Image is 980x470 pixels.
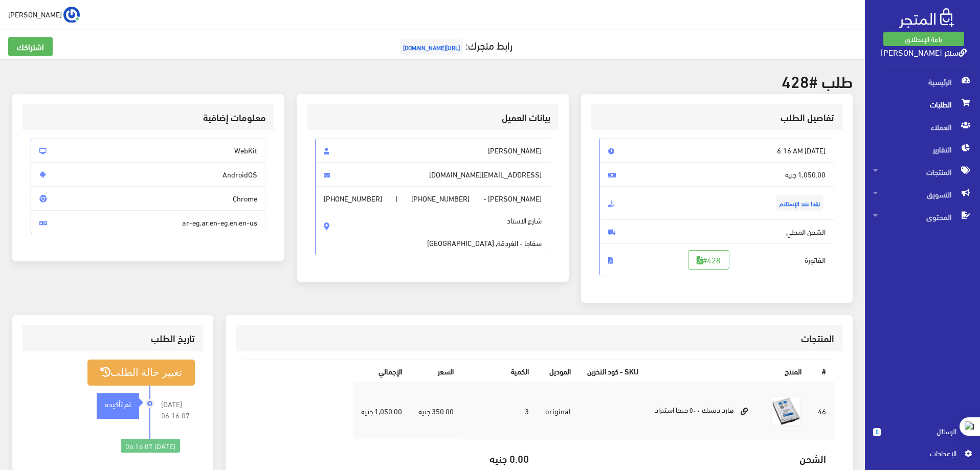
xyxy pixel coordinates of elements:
[12,72,853,89] h2: طلب #428
[599,113,835,122] h3: تفاصيل الطلب
[315,138,550,163] span: [PERSON_NAME]
[873,447,972,464] a: اﻹعدادات
[410,360,462,382] th: السعر
[63,7,80,23] img: ...
[810,383,834,440] td: 46
[353,383,410,440] td: 1,050.00 جنيه
[599,138,835,163] span: [DATE] 6:16 AM
[411,193,470,204] span: [PHONE_NUMBER]
[873,161,972,183] span: المنتجات
[599,219,835,244] span: الشحن المحلي
[462,360,537,382] th: الكمية
[87,360,195,386] button: تغيير حالة الطلب
[899,8,954,28] img: .
[873,71,972,93] span: الرئيسية
[873,426,972,447] a: 0 الرسائل
[865,138,980,161] a: التقارير
[12,400,51,439] iframe: Drift Widget Chat Controller
[31,113,266,122] h3: معلومات إضافية
[315,162,550,187] span: [EMAIL_ADDRESS][DOMAIN_NAME]
[873,138,972,161] span: التقارير
[873,116,972,138] span: العملاء
[873,93,972,116] span: الطلبات
[105,398,131,409] strong: تم تأكيده
[881,447,956,459] span: اﻹعدادات
[31,162,266,187] span: AndroidOS
[579,360,647,382] th: SKU - كود التخزين
[865,116,980,138] a: العملاء
[400,39,463,55] span: [URL][DOMAIN_NAME]
[599,162,835,187] span: 1,050.00 جنيه
[31,138,266,163] span: WebKit
[883,32,964,46] a: باقة الإنطلاق
[873,428,881,436] span: 0
[244,333,834,343] h3: المنتجات
[31,210,266,235] span: ar-eg,ar,en-eg,en,en-us
[881,44,967,59] a: سنتر [PERSON_NAME]
[776,195,823,211] span: نقدا عند الإستلام
[410,383,462,440] td: 350.00 جنيه
[8,8,62,20] span: [PERSON_NAME]
[810,360,834,382] th: #
[121,439,180,453] div: [DATE] 06:16:07
[324,193,382,204] span: [PHONE_NUMBER]
[873,206,972,228] span: المحتوى
[537,383,579,440] td: original
[865,161,980,183] a: المنتجات
[470,453,529,464] h5: 0.00 جنيه
[865,206,980,228] a: المحتوى
[161,398,195,421] span: [DATE] 06:16:07
[462,383,537,440] td: 3
[688,250,729,270] a: #428
[427,204,542,249] span: شارع الاستاد سفاجا - الغردقة, [GEOGRAPHIC_DATA]
[397,35,513,54] a: رابط متجرك:[URL][DOMAIN_NAME]
[865,93,980,116] a: الطلبات
[873,183,972,206] span: التسويق
[865,71,980,93] a: الرئيسية
[545,453,826,464] h5: الشحن
[8,37,53,56] a: اشتراكك
[315,186,550,255] span: [PERSON_NAME] - |
[647,383,763,440] td: هارد ديسك ٥٠٠ جيجا استيراد
[599,243,835,276] span: الفاتورة
[31,333,195,343] h3: تاريخ الطلب
[31,186,266,211] span: Chrome
[353,360,410,382] th: اﻹجمالي
[889,426,956,437] span: الرسائل
[537,360,579,382] th: الموديل
[315,113,550,122] h3: بيانات العميل
[647,360,810,382] th: المنتج
[8,6,80,23] a: ... [PERSON_NAME]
